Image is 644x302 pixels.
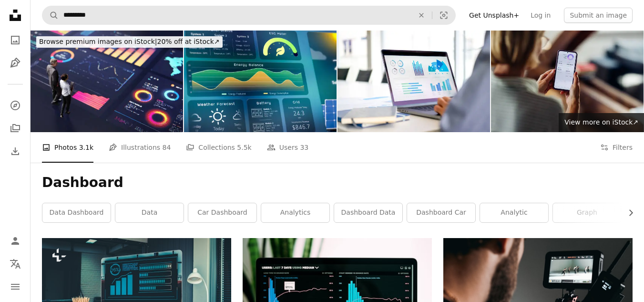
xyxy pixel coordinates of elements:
a: Illustrations [6,53,25,73]
h1: Dashboard [42,174,633,191]
button: scroll list to the right [622,203,633,222]
a: Get Unsplash+ [463,8,525,23]
img: Solar power monitoring system, digital infographic data of green energy management app dashboard,... [184,31,337,132]
img: Close up of businessman using a laptop with graphs and charts on a laptop computer. [337,31,490,132]
a: data dashboard [42,203,111,222]
a: dashboard data [334,203,402,222]
button: Menu [6,277,25,296]
a: Collections [6,119,25,138]
img: Woman Analyzing Financial Data on Smartphone at Home [491,31,644,132]
a: Download History [6,142,25,161]
a: data [115,203,184,222]
button: Search Unsplash [42,6,59,24]
a: Users 33 [267,132,309,163]
a: dashboard car [407,203,475,222]
a: Log in / Sign up [6,231,25,250]
button: Visual search [432,6,455,24]
span: 84 [163,142,171,153]
button: Submit an image [564,8,633,23]
a: Home — Unsplash [6,6,25,27]
span: View more on iStock ↗ [564,118,638,126]
a: car dashboard [188,203,256,222]
a: Log in [525,8,556,23]
form: Find visuals sitewide [42,6,456,25]
a: graph [553,203,621,222]
a: View more on iStock↗ [559,113,644,132]
a: Photos [6,31,25,50]
a: Explore [6,96,25,115]
button: Filters [600,132,633,163]
a: Collections 5.5k [186,132,251,163]
a: analytic [480,203,548,222]
button: Clear [411,6,432,24]
img: Business Team Analyzing Interactive Digital Dashboards with Data Visualizations [31,31,183,132]
button: Language [6,254,25,273]
span: 33 [300,142,308,153]
span: Browse premium images on iStock | [39,38,157,45]
span: 20% off at iStock ↗ [39,38,220,45]
a: Browse premium images on iStock|20% off at iStock↗ [31,31,228,53]
a: Illustrations 84 [109,132,171,163]
a: analytics [261,203,329,222]
span: 5.5k [237,142,251,153]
